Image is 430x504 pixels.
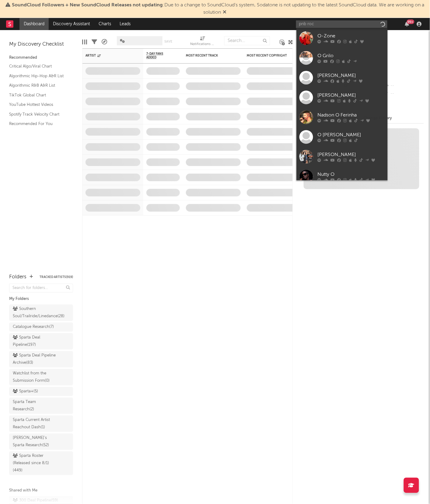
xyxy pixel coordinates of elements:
[318,131,385,139] div: O [PERSON_NAME]
[296,107,388,127] a: Nadson O Ferinha
[407,19,414,24] div: 99 +
[318,151,385,158] div: [PERSON_NAME]
[115,18,135,30] a: Leads
[9,398,73,414] a: Sparta Team Research(2)
[82,33,87,51] div: Edit Columns
[223,10,227,15] span: Dismiss
[296,48,388,68] a: O Grilo
[13,305,65,320] div: Southern Soul/Trailride/Linedance ( 28 )
[296,167,388,186] a: Nutty O
[13,416,56,431] div: Sparta Current Artist Reachout Dash ( 1 )
[9,322,73,332] a: Catalogue Research(7)
[296,20,387,28] input: Search for artists
[9,387,73,396] a: Sparta+(5)
[9,63,67,70] a: Critical Algo/Viral Chart
[9,304,73,321] a: Southern Soul/Trailride/Linedance(28)
[9,273,26,281] div: Folders
[296,88,388,107] a: [PERSON_NAME]
[405,22,409,26] button: 99+
[318,52,385,60] div: O Grilo
[191,41,215,48] div: Notifications (Artist)
[9,296,73,303] div: My Folders
[86,54,131,57] div: Artist
[12,3,163,8] span: SoundCloud Followers + New SoundCloud Releases not updating
[318,72,385,79] div: [PERSON_NAME]
[9,111,67,118] a: Spotify Track Velocity Chart
[9,82,67,89] a: Algorithmic R&B A&R List
[191,33,215,51] div: Notifications (Artist)
[296,147,388,167] a: [PERSON_NAME]
[9,54,73,61] div: Recommended
[383,90,424,98] div: --
[9,351,73,367] a: Sparta Deal Pipeline Archive(83)
[383,82,424,90] div: --
[13,434,56,449] div: [PERSON_NAME]'s Sparta Research ( 52 )
[13,334,56,349] div: Sparta Deal Pipeline ( 197 )
[9,41,73,48] div: My Discovery Checklist
[9,92,67,99] a: TikTok Global Chart
[9,120,67,127] a: Recommended For You
[318,92,385,99] div: [PERSON_NAME]
[9,451,73,475] a: Sparta Roster (Released since 8/1)(449)
[13,398,56,413] div: Sparta Team Research ( 2 )
[13,452,56,474] div: Sparta Roster (Released since 8/1) ( 449 )
[19,18,49,30] a: Dashboard
[12,3,425,15] span: : Due to a change to SoundCloud's system, Sodatone is not updating to the latest SoundCloud data....
[247,54,292,57] div: Most Recent Copyright
[102,33,107,51] div: A&R Pipeline
[165,40,173,43] button: Save
[9,433,73,450] a: [PERSON_NAME]'s Sparta Research(52)
[13,370,56,384] div: Watchlist from the Submission Form ( 0 )
[9,369,73,385] a: Watchlist from the Submission Form(0)
[186,54,232,57] div: Most Recent Track
[318,112,385,119] div: Nadson O Ferinha
[40,276,73,279] button: Tracked Artists(919)
[318,171,385,178] div: Nutty O
[13,388,38,395] div: Sparta+ ( 5 )
[13,323,54,331] div: Catalogue Research ( 7 )
[9,333,73,349] a: Sparta Deal Pipeline(197)
[296,68,388,88] a: [PERSON_NAME]
[94,18,115,30] a: Charts
[9,415,73,432] a: Sparta Current Artist Reachout Dash(1)
[49,18,94,30] a: Discovery Assistant
[9,73,67,79] a: Algorithmic Hip-Hop A&R List
[9,284,73,293] input: Search for folders...
[296,127,388,147] a: O [PERSON_NAME]
[9,487,73,495] div: Shared with Me
[224,36,270,45] input: Search...
[296,28,388,48] a: O-Zone
[318,33,385,40] div: O-Zone
[9,101,67,108] a: YouTube Hottest Videos
[92,33,97,51] div: Filters
[146,52,171,59] span: 7-Day Fans Added
[13,352,56,367] div: Sparta Deal Pipeline Archive ( 83 )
